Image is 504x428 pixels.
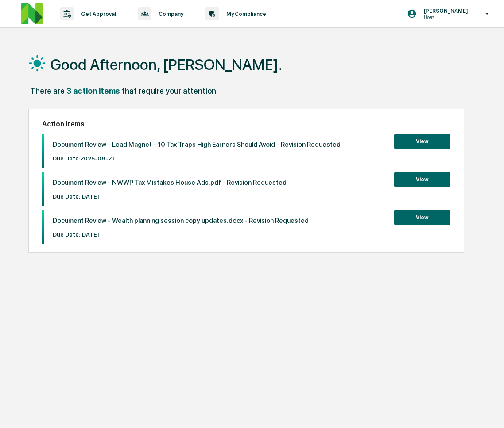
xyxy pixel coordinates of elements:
img: logo [21,3,43,24]
p: Due Date: [DATE] [53,231,309,238]
button: View [394,172,450,187]
p: [PERSON_NAME] [417,8,473,14]
p: Users [417,14,473,20]
p: Due Date: 2025-08-21 [53,155,341,162]
h1: Good Afternoon, [PERSON_NAME]. [50,56,282,73]
p: Document Review - Lead Magnet - 10 Tax Traps High Earners Should Avoid - Revision Requested [53,141,341,149]
p: Document Review - NWWP Tax Mistakes House Ads.pdf - Revision Requested [53,179,287,187]
a: View [394,213,450,221]
a: View [394,137,450,145]
div: There are [30,86,65,96]
p: Document Review - Wealth planning session copy updates.docx - Revision Requested [53,217,309,225]
h2: Action Items [42,120,450,128]
button: View [394,134,450,149]
p: Due Date: [DATE] [53,193,287,200]
div: that require your attention. [122,86,218,96]
div: 3 action items [66,86,120,96]
p: Company [151,11,188,17]
p: Get Approval [74,11,120,17]
p: My Compliance [219,11,271,17]
button: View [394,210,450,225]
a: View [394,175,450,183]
